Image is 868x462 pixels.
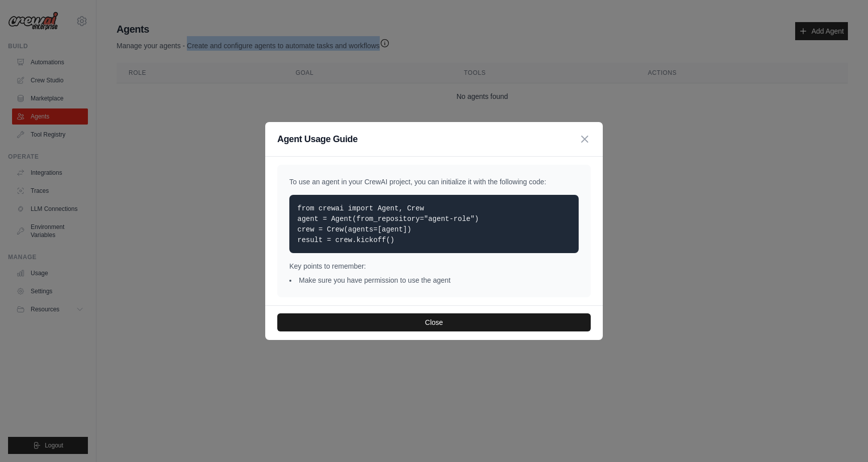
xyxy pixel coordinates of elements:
[277,313,591,331] button: Close
[289,261,579,271] p: Key points to remember:
[289,177,579,187] p: To use an agent in your CrewAI project, you can initialize it with the following code:
[297,204,479,244] code: from crewai import Agent, Crew agent = Agent(from_repository="agent-role") crew = Crew(agents=[ag...
[277,132,358,146] h3: Agent Usage Guide
[289,275,579,285] li: Make sure you have permission to use the agent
